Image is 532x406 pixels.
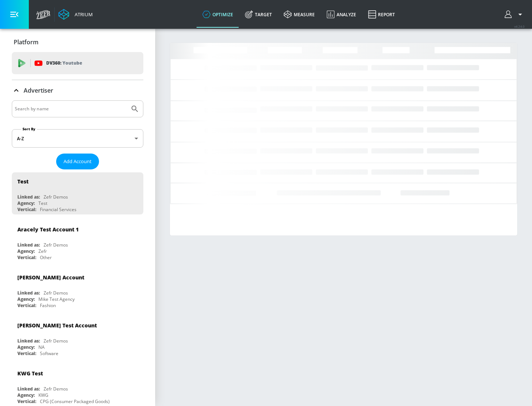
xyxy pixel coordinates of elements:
a: Analyze [321,1,362,28]
div: [PERSON_NAME] AccountLinked as:Zefr DemosAgency:Mike Test AgencyVertical:Fashion [12,268,143,310]
div: Vertical: [17,398,36,405]
div: Zefr Demos [44,290,68,296]
div: Mike Test Agency [38,296,75,302]
div: Aracely Test Account 1Linked as:Zefr DemosAgency:ZefrVertical:Other [12,220,143,262]
div: [PERSON_NAME] Test Account [17,322,97,329]
div: Linked as: [17,194,40,200]
input: Search by name [15,104,127,114]
div: Aracely Test Account 1 [17,226,79,233]
p: Platform [14,38,38,46]
p: Youtube [62,59,82,67]
a: measure [278,1,321,28]
div: Linked as: [17,290,40,296]
p: DV360: [46,59,82,67]
div: Test [17,178,28,185]
div: Platform [12,32,143,52]
div: NA [38,344,45,350]
div: [PERSON_NAME] Test AccountLinked as:Zefr DemosAgency:NAVertical:Software [12,316,143,358]
span: Add Account [64,157,92,166]
div: Vertical: [17,206,36,213]
label: Sort By [21,127,37,131]
div: Other [40,254,52,261]
div: Zefr Demos [44,242,68,248]
div: Vertical: [17,254,36,261]
div: Atrium [72,11,93,18]
div: A-Z [12,129,143,148]
div: Zefr [38,248,47,254]
div: Vertical: [17,302,36,309]
div: Linked as: [17,242,40,248]
div: KWG [38,392,48,398]
div: KWG Test [17,370,43,377]
div: Financial Services [40,206,76,213]
div: DV360: Youtube [12,52,143,74]
div: Agency: [17,248,35,254]
div: Linked as: [17,386,40,392]
div: Software [40,350,58,357]
div: TestLinked as:Zefr DemosAgency:TestVertical:Financial Services [12,172,143,214]
div: Agency: [17,344,35,350]
div: Linked as: [17,338,40,344]
div: Fashion [40,302,56,309]
div: Agency: [17,200,35,206]
div: Vertical: [17,350,36,357]
div: Agency: [17,296,35,302]
button: Add Account [56,154,99,169]
div: Zefr Demos [44,194,68,200]
a: Atrium [58,9,93,20]
div: Zefr Demos [44,386,68,392]
div: Test [38,200,47,206]
span: v 4.24.0 [514,24,525,28]
div: [PERSON_NAME] Account [17,274,84,281]
p: Advertiser [24,86,53,94]
a: optimize [197,1,239,28]
a: Report [362,1,401,28]
div: Advertiser [12,80,143,101]
div: CPG (Consumer Packaged Goods) [40,398,110,405]
div: Agency: [17,392,35,398]
div: Zefr Demos [44,338,68,344]
a: Target [239,1,278,28]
